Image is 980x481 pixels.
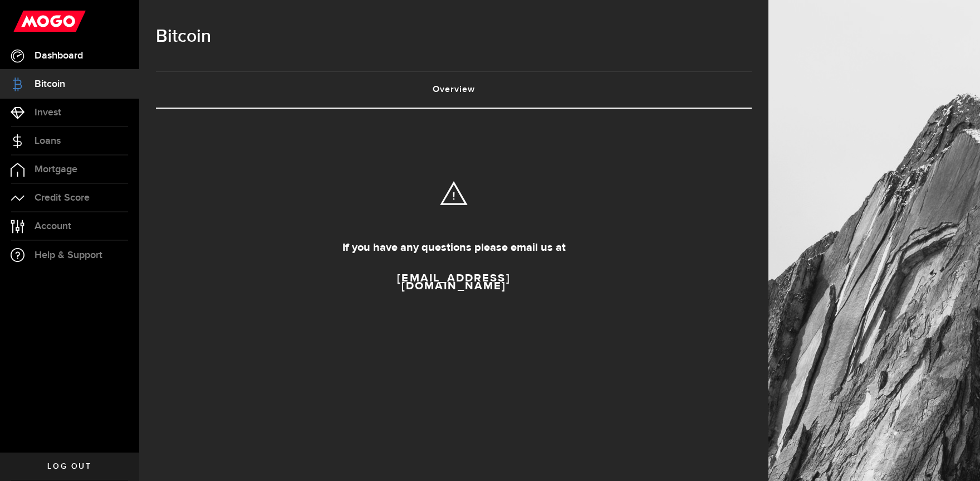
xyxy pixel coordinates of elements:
span: Log out [47,463,91,470]
ul: Tabs Navigation [156,71,752,109]
button: Open LiveChat chat widget [9,4,42,38]
span: Bitcoin [35,79,65,89]
a: [EMAIL_ADDRESS][DOMAIN_NAME] [362,266,546,297]
span: Loans [35,136,61,146]
span: Invest [35,108,61,118]
span: Credit Score [35,193,90,203]
h1: Bitcoin [156,22,752,51]
span: Dashboard [35,51,83,61]
span: Mortgage [35,164,77,174]
a: Overview [156,72,752,108]
span: Help & Support [35,250,102,260]
h2: If you have any questions please email us at [184,240,724,255]
span: Account [35,221,71,231]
